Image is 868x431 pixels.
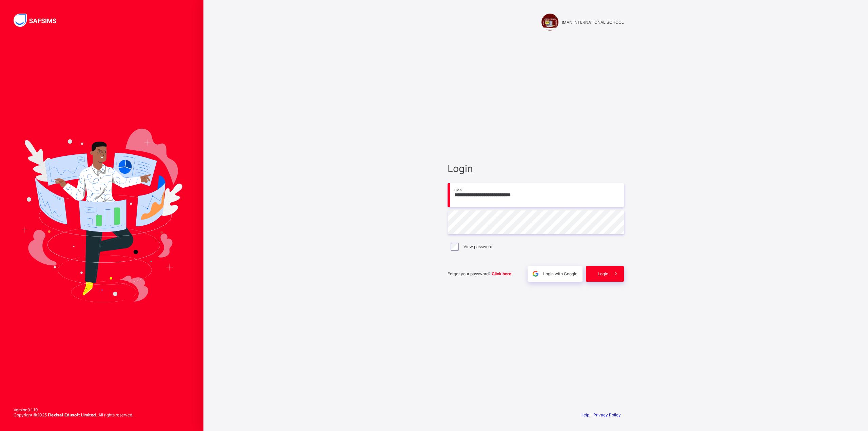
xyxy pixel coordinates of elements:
[448,163,624,174] span: Login
[580,412,589,417] a: Help
[492,271,511,276] a: Click here
[14,14,64,27] img: SAFSIMS Logo
[463,244,492,249] label: View password
[562,20,624,25] span: IMAN INTERNATIONAL SCHOOL
[14,412,133,417] span: Copyright © 2025 All rights reserved.
[598,271,608,276] span: Login
[543,271,577,276] span: Login with Google
[21,129,182,302] img: Hero Image
[448,271,511,276] span: Forgot your password?
[48,412,97,417] strong: Flexisaf Edusoft Limited.
[14,407,133,412] span: Version 0.1.19
[532,270,539,278] img: google.396cfc9801f0270233282035f929180a.svg
[593,412,621,417] a: Privacy Policy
